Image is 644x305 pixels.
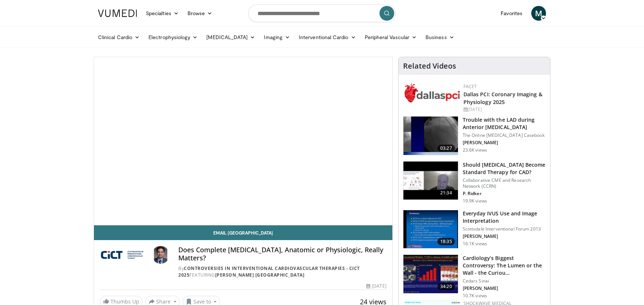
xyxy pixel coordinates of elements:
a: [MEDICAL_DATA] [202,30,259,45]
a: Browse [183,6,217,21]
span: 34:20 [437,283,455,290]
a: M [531,6,546,21]
h3: Should [MEDICAL_DATA] Become Standard Therapy for CAD? [463,161,546,176]
a: 03:27 Trouble with the LAD during Anterior [MEDICAL_DATA] The Online [MEDICAL_DATA] Casebook [PER... [403,116,546,155]
a: Email [GEOGRAPHIC_DATA] [94,225,392,240]
input: Search topics, interventions [248,4,396,22]
a: Clinical Cardio [94,30,144,45]
p: [PERSON_NAME] [463,233,546,239]
a: Electrophysiology [144,30,202,45]
p: 19.9K views [463,198,487,204]
img: 939357b5-304e-4393-95de-08c51a3c5e2a.png.150x105_q85_autocrop_double_scale_upscale_version-0.2.png [405,83,460,103]
span: 03:27 [437,145,455,152]
img: Controversies in Interventional Cardiovascular Therapies - CICT 2025 [100,246,149,264]
a: Favorites [496,6,527,21]
img: d453240d-5894-4336-be61-abca2891f366.150x105_q85_crop-smart_upscale.jpg [403,255,458,293]
h4: Related Videos [403,62,456,70]
img: eb63832d-2f75-457d-8c1a-bbdc90eb409c.150x105_q85_crop-smart_upscale.jpg [403,162,458,200]
img: VuMedi Logo [98,10,137,17]
img: dTBemQywLidgNXR34xMDoxOjA4MTsiGN.150x105_q85_crop-smart_upscale.jpg [403,210,458,249]
img: ABqa63mjaT9QMpl35hMDoxOmtxO3TYNt_2.150x105_q85_crop-smart_upscale.jpg [403,117,458,155]
img: Avatar [152,246,169,264]
p: 10.7K views [463,293,487,299]
a: Interventional Cardio [294,30,360,45]
a: Imaging [259,30,294,45]
p: [PERSON_NAME] [463,285,546,291]
p: Cedars Sinai [463,278,546,284]
p: 16.1K views [463,241,487,247]
a: Controversies in Interventional Cardiovascular Therapies - CICT 2025 [178,265,360,278]
p: 23.6K views [463,147,487,153]
p: The Online [MEDICAL_DATA] Casebook [463,132,546,138]
div: [DATE] [463,106,544,113]
span: 21:34 [437,189,455,197]
h3: Everyday IVUS Use and Image Interpretation [463,210,546,225]
p: Collaborative CME and Research Network (CCRN) [463,177,546,189]
p: P. Ridker [463,191,546,197]
h3: Cardiology’s Biggest Controversy: The Lumen or the Wall - the Curiou… [463,254,546,277]
a: FACET [463,83,477,90]
a: Peripheral Vascular [360,30,421,45]
a: 18:35 Everyday IVUS Use and Image Interpretation Scottsdale Interventional Forum 2013 [PERSON_NAM... [403,210,546,249]
a: 34:20 Cardiology’s Biggest Controversy: The Lumen or the Wall - the Curiou… Cedars Sinai [PERSON_... [403,254,546,299]
div: [DATE] [366,283,386,290]
a: Business [421,30,459,45]
span: 18:35 [437,238,455,245]
a: 21:34 Should [MEDICAL_DATA] Become Standard Therapy for CAD? Collaborative CME and Research Netwo... [403,161,546,204]
p: Scottsdale Interventional Forum 2013 [463,226,546,232]
p: [PERSON_NAME] [463,140,546,146]
div: By FEATURING [178,265,386,278]
h4: Does Complete [MEDICAL_DATA], Anatomic or Physiologic, Really Matters? [178,246,386,262]
video-js: Video Player [94,57,392,225]
a: [PERSON_NAME] [GEOGRAPHIC_DATA] [215,272,305,278]
a: Dallas PCI: Coronary Imaging & Physiology 2025 [463,91,542,105]
a: Specialties [141,6,183,21]
h3: Trouble with the LAD during Anterior [MEDICAL_DATA] [463,116,546,131]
